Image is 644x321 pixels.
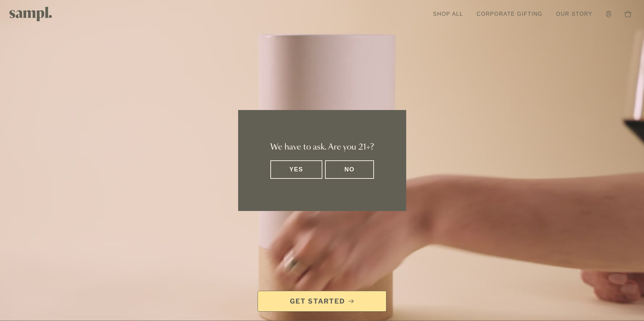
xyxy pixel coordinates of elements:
[258,291,386,312] a: Get Started
[430,7,467,21] a: Shop All
[473,7,546,21] a: Corporate Gifting
[553,7,596,21] a: Our Story
[9,7,52,21] img: Sampl logo
[290,297,345,306] span: Get Started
